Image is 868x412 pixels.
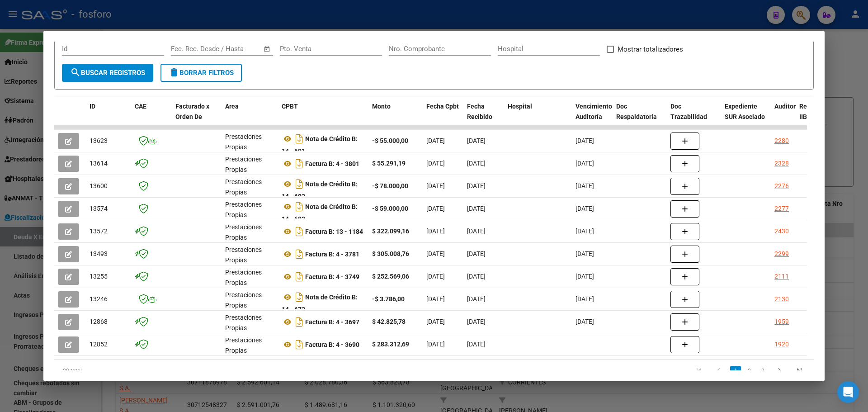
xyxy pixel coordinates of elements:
span: [DATE] [426,160,445,167]
span: [DATE] [576,205,594,212]
span: Vencimiento Auditoría [576,103,612,120]
strong: Nota de Crédito B: 14 - 692 [282,203,358,223]
li: page 3 [756,363,769,379]
span: Mostrar totalizadores [618,44,683,55]
span: 13572 [90,227,108,235]
span: [DATE] [426,341,445,348]
div: 2430 [774,226,789,237]
span: [DATE] [426,318,445,325]
span: Prestaciones Propias [225,223,262,241]
strong: Factura B: 4 - 3781 [305,251,359,258]
a: go to previous page [710,366,727,376]
span: Prestaciones Propias [225,178,262,196]
i: Descargar documento [293,315,305,329]
div: 2277 [774,204,789,214]
span: 13255 [90,273,108,280]
datatable-header-cell: Monto [368,97,423,137]
span: Prestaciones Propias [225,314,262,331]
div: 2328 [774,158,789,169]
strong: -$ 59.000,00 [372,205,408,212]
span: 13493 [90,250,108,257]
a: go to next page [771,366,788,376]
div: 1920 [774,339,789,350]
span: Prestaciones Propias [225,269,262,286]
span: Prestaciones Propias [225,246,262,264]
i: Descargar documento [293,156,305,171]
span: Retencion IIBB [799,103,829,120]
strong: Factura B: 4 - 3801 [305,160,359,167]
button: Borrar Filtros [160,64,242,82]
span: [DATE] [467,160,486,167]
span: ID [90,103,95,110]
strong: Nota de Crédito B: 14 - 691 [282,135,358,155]
datatable-header-cell: Vencimiento Auditoría [572,97,613,137]
input: Fecha inicio [171,45,208,53]
button: Buscar Registros [62,64,153,82]
span: CPBT [282,103,298,110]
datatable-header-cell: Doc Trazabilidad [667,97,721,137]
span: Prestaciones Propias [225,336,262,354]
strong: Factura B: 4 - 3690 [305,341,359,348]
span: Doc Respaldatoria [616,103,657,120]
button: Open calendar [262,44,273,54]
span: 13614 [90,160,108,167]
i: Descargar documento [293,199,305,214]
span: Monto [372,103,391,110]
span: Fecha Recibido [467,103,492,120]
strong: Factura B: 4 - 3749 [305,273,359,280]
span: [DATE] [467,318,486,325]
i: Descargar documento [293,177,305,191]
span: [DATE] [426,273,445,280]
span: [DATE] [467,341,486,348]
a: 3 [757,366,768,376]
span: [DATE] [426,250,445,257]
datatable-header-cell: CAE [131,97,172,137]
datatable-header-cell: Doc Respaldatoria [613,97,667,137]
span: [DATE] [426,205,445,212]
span: [DATE] [467,250,486,257]
strong: $ 305.008,76 [372,250,409,257]
strong: $ 283.312,69 [372,341,409,348]
span: Fecha Cpbt [426,103,459,110]
span: [DATE] [576,273,594,280]
span: [DATE] [467,205,486,212]
span: Area [225,103,239,110]
strong: -$ 55.000,00 [372,137,408,144]
span: [DATE] [576,137,594,144]
span: [DATE] [467,295,486,303]
strong: Factura B: 4 - 3697 [305,318,359,326]
span: Prestaciones Propias [225,201,262,218]
i: Descargar documento [293,270,305,284]
span: [DATE] [426,137,445,144]
span: [DATE] [467,182,486,189]
span: [DATE] [576,250,594,257]
span: Facturado x Orden De [175,103,209,120]
strong: Nota de Crédito B: 14 - 672 [282,294,358,313]
mat-icon: delete [169,67,179,78]
i: Descargar documento [293,337,305,352]
datatable-header-cell: Facturado x Orden De [172,97,222,137]
span: Borrar Filtros [169,69,234,77]
datatable-header-cell: Fecha Recibido [463,97,504,137]
span: [DATE] [426,182,445,189]
strong: $ 322.099,16 [372,227,409,235]
span: Prestaciones Propias [225,156,262,173]
span: Doc Trazabilidad [670,103,707,120]
span: CAE [135,103,146,110]
span: Hospital [508,103,532,110]
a: 2 [744,366,755,376]
strong: $ 55.291,19 [372,160,406,167]
a: go to first page [690,366,708,376]
strong: Nota de Crédito B: 14 - 693 [282,180,358,200]
span: [DATE] [467,273,486,280]
span: [DATE] [426,227,445,235]
li: page 2 [742,363,756,379]
span: 12868 [90,318,108,325]
strong: -$ 78.000,00 [372,182,408,189]
mat-icon: search [70,67,81,78]
datatable-header-cell: ID [86,97,131,137]
div: 1959 [774,317,789,327]
datatable-header-cell: Fecha Cpbt [423,97,463,137]
div: 2276 [774,181,789,191]
span: [DATE] [576,295,594,303]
